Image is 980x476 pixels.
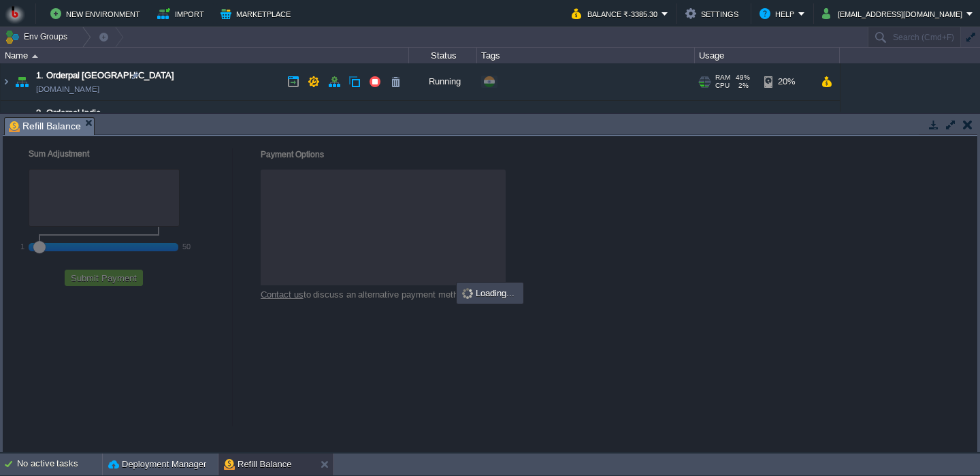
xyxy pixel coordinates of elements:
[5,27,72,46] button: Env Groups
[409,101,477,138] div: Running
[32,54,38,58] img: AMDAwAAAACH5BAEAAAAALAAAAAABAAEAAAICRAEAOw==
[458,284,522,302] div: Loading...
[696,48,839,63] div: Usage
[717,101,748,138] div: 49 / 130
[409,63,477,100] div: Running
[17,454,102,475] div: No active tasks
[157,5,208,22] button: Import
[735,82,749,90] span: 2%
[764,101,808,138] div: 30%
[224,458,292,471] button: Refill Balance
[12,101,31,138] img: AMDAwAAAACH5BAEAAAAALAAAAAABAAEAAAICRAEAOw==
[36,82,99,96] a: [DOMAIN_NAME]
[715,74,730,82] span: RAM
[822,5,966,22] button: [EMAIL_ADDRESS][DOMAIN_NAME]
[410,48,476,63] div: Status
[9,118,81,135] span: Refill Balance
[108,458,206,471] button: Deployment Manager
[1,101,12,138] img: AMDAwAAAACH5BAEAAAAALAAAAAABAAEAAAICRAEAOw==
[1,48,408,63] div: Name
[50,5,144,22] button: New Environment
[736,74,750,82] span: 49%
[36,106,101,120] a: 2. Orderpal India
[220,5,295,22] button: Marketplace
[759,5,798,22] button: Help
[764,63,808,100] div: 20%
[12,63,31,100] img: AMDAwAAAACH5BAEAAAAALAAAAAABAAEAAAICRAEAOw==
[5,3,25,24] img: Bitss Techniques
[715,82,730,90] span: CPU
[478,48,694,63] div: Tags
[685,5,742,22] button: Settings
[1,63,12,100] img: AMDAwAAAACH5BAEAAAAALAAAAAABAAEAAAICRAEAOw==
[572,5,661,22] button: Balance ₹-3385.30
[36,69,174,82] a: 1. Orderpal [GEOGRAPHIC_DATA]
